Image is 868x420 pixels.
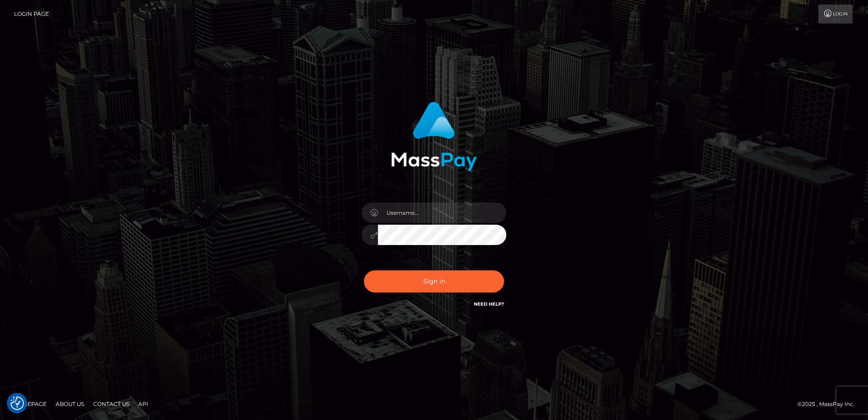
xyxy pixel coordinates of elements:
[10,397,50,411] a: Homepage
[10,396,24,410] button: Consent Preferences
[364,270,504,293] button: Sign in
[14,5,49,24] a: Login Page
[52,397,88,411] a: About Us
[797,399,861,409] div: © 2025 , MassPay Inc.
[90,397,133,411] a: Contact Us
[474,301,504,307] a: Need Help?
[135,397,152,411] a: API
[10,396,24,410] img: Revisit consent button
[391,102,477,171] img: MassPay Login
[818,5,853,24] a: Login
[378,203,506,223] input: Username...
